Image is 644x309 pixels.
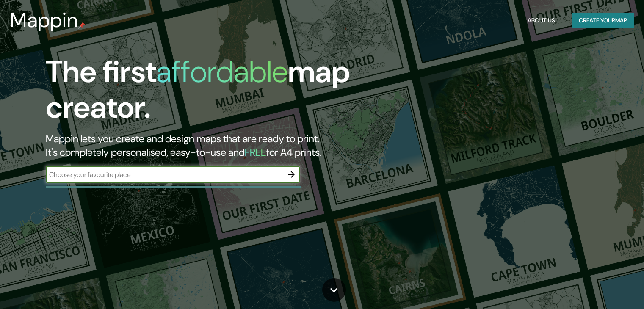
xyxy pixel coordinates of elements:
h1: The first map creator. [46,54,368,132]
h3: Mappin [10,8,78,32]
input: Choose your favourite place [46,170,283,179]
h2: Mappin lets you create and design maps that are ready to print. It's completely personalised, eas... [46,132,368,159]
button: About Us [524,13,558,28]
img: mappin-pin [78,22,85,29]
h5: FREE [245,146,266,159]
button: Create yourmap [572,13,634,28]
h1: affordable [156,52,288,91]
